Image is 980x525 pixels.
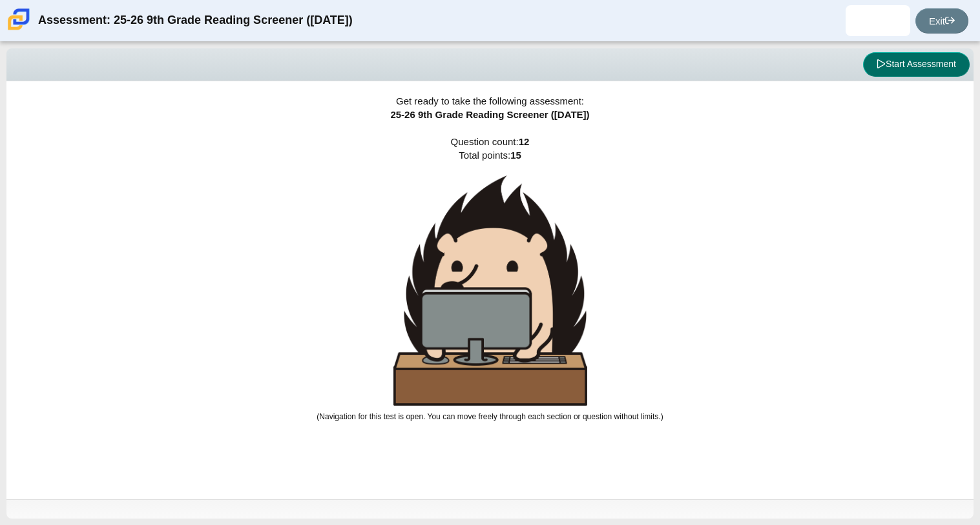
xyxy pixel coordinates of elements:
b: 12 [519,136,530,147]
img: jurnee.smith.yjaNY0 [868,10,888,31]
button: Start Assessment [863,52,970,77]
img: Carmen School of Science & Technology [5,6,32,33]
span: 25-26 9th Grade Reading Screener ([DATE]) [390,109,589,120]
img: hedgehog-behind-computer-large.png [393,175,587,406]
b: 15 [510,150,521,161]
small: (Navigation for this test is open. You can move freely through each section or question without l... [317,412,663,421]
span: Get ready to take the following assessment: [396,95,584,106]
div: Assessment: 25-26 9th Grade Reading Screener ([DATE]) [38,5,353,36]
a: Carmen School of Science & Technology [5,24,32,35]
span: Question count: Total points: [317,136,663,421]
a: Exit [915,8,968,34]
